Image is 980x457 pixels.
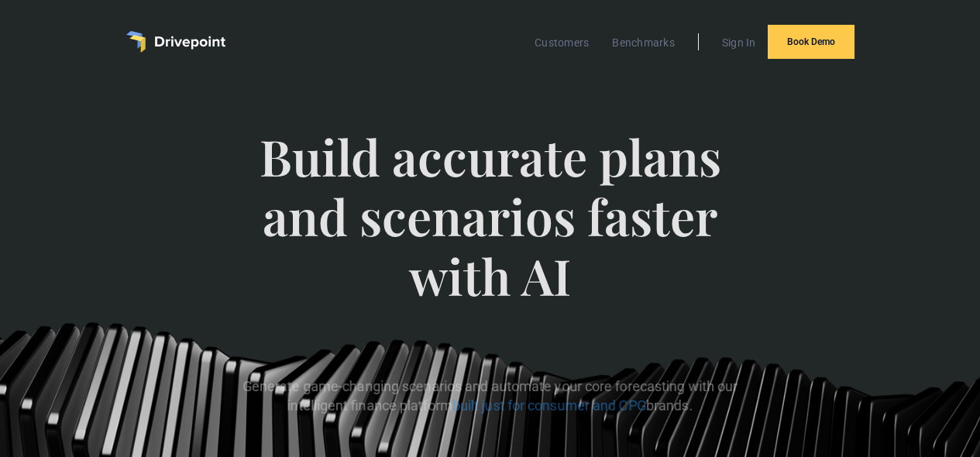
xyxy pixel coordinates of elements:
a: Customers [527,33,597,53]
span: Build accurate plans and scenarios faster with AI [215,127,765,336]
a: home [126,31,225,53]
a: Benchmarks [604,33,683,53]
a: Book Demo [768,25,854,59]
p: Generate game-changing scenarios and automate your core forecasting with our intelligent finance ... [215,377,765,416]
span: built just for consumer and CPG [452,398,646,414]
a: Sign In [714,33,764,53]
